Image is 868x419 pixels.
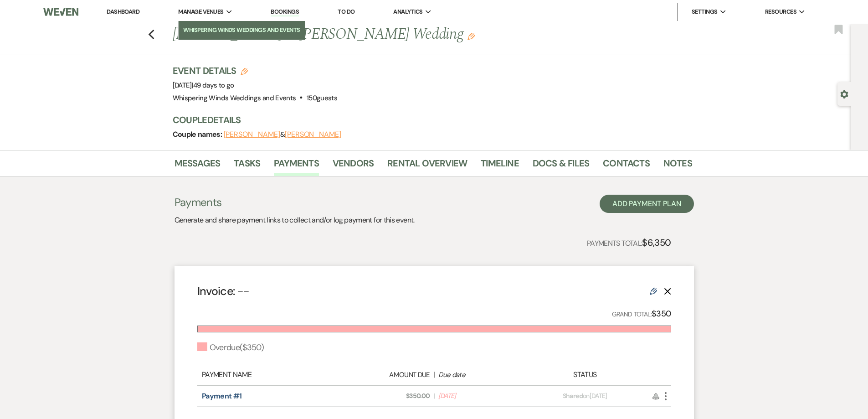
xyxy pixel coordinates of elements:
a: To Do [338,8,354,16]
div: Amount Due [346,370,430,380]
a: Tasks [234,156,260,176]
a: Timeline [481,156,519,176]
a: Contacts [603,156,650,176]
div: | [341,369,527,380]
button: Open lead details [840,89,848,98]
a: Whispering Winds Weddings and Events [179,21,305,39]
a: Notes [663,156,692,176]
div: on [DATE] [527,391,643,401]
span: 150 guests [307,93,337,103]
a: Bookings [271,8,299,16]
div: Due date [438,370,522,380]
button: [PERSON_NAME] [224,131,280,138]
span: Settings [692,7,718,16]
span: Manage Venues [178,7,223,16]
span: Analytics [393,7,422,16]
h4: Invoice: [197,283,250,299]
a: Rental Overview [387,156,467,176]
h3: Couple Details [173,114,683,126]
span: -- [237,284,250,299]
span: Couple names: [173,129,224,139]
span: [DATE] [173,81,234,90]
a: Vendors [333,156,374,176]
strong: $350 [652,308,671,319]
button: Edit [467,32,475,40]
a: Dashboard [107,8,139,16]
a: Messages [175,156,221,176]
span: Resources [765,7,796,16]
a: Payment #1 [202,391,242,401]
h1: [PERSON_NAME] & [PERSON_NAME] Wedding [173,24,581,46]
span: $350.00 [346,391,430,401]
p: Generate and share payment links to collect and/or log payment for this event. [175,214,415,226]
span: | [433,391,434,401]
button: Add Payment Plan [600,195,694,213]
a: Docs & Files [533,156,589,176]
span: 49 days to go [193,81,234,90]
div: Payment Name [202,369,341,380]
a: Payments [274,156,319,176]
button: [PERSON_NAME] [285,131,341,138]
div: Status [527,369,643,380]
img: Weven Logo [43,2,78,21]
div: Overdue ( $350 ) [197,341,264,354]
span: [DATE] [438,391,522,401]
h3: Payments [175,195,415,210]
p: Grand Total: [612,307,671,321]
span: & [224,130,341,139]
strong: $6,350 [642,237,671,248]
span: | [192,81,234,90]
p: Payments Total: [587,235,671,250]
h3: Event Details [173,64,338,77]
span: Shared [563,392,583,400]
span: Whispering Winds Weddings and Events [173,93,296,103]
li: Whispering Winds Weddings and Events [183,26,300,35]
